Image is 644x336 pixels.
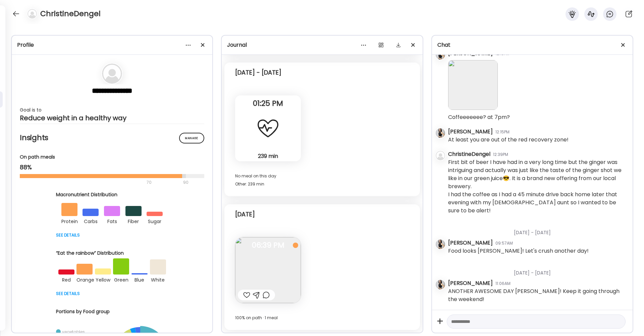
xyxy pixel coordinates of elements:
div: Food looks [PERSON_NAME]! Let's crush another day! [448,247,589,255]
div: Manage [179,133,204,143]
div: protein [61,216,77,225]
div: [PERSON_NAME] [448,279,493,287]
img: avatars%2FK2Bu7Xo6AVSGXUm5XQ7fc9gyUPu1 [436,50,445,59]
div: yellow [95,275,111,284]
h2: Insights [20,133,204,143]
img: images%2FnIuc6jdPc0TSU2YLwgiPYRrdqFm1%2FWfHunSR6sT936yV6TlMX%2FcPXYNNtUFFmalyVor5pe_240 [448,60,498,110]
div: [PERSON_NAME] [448,239,493,247]
img: bg-avatar-default.svg [28,9,37,18]
div: 70 [20,178,181,186]
div: Journal [227,41,417,49]
div: At least you are out of the red recovery zone! [448,136,569,144]
div: 12:15PM [495,129,509,135]
div: blue [131,275,148,284]
img: avatars%2FK2Bu7Xo6AVSGXUm5XQ7fc9gyUPu1 [436,280,445,289]
div: fiber [125,216,142,225]
div: Portions by Food group [56,308,168,315]
div: [DATE] [235,210,255,218]
img: avatars%2FK2Bu7Xo6AVSGXUm5XQ7fc9gyUPu1 [436,240,445,249]
div: sugar [147,216,163,225]
div: 239 min [238,153,298,160]
div: No meal on this day Other: 239 min [235,172,409,188]
h4: ChristineDengel [40,8,101,19]
div: [DATE] - [DATE] [448,261,627,279]
div: red [58,275,74,284]
div: Macronutrient Distribution [56,191,168,198]
img: bg-avatar-default.svg [436,151,445,160]
div: 09:57AM [495,240,513,246]
div: 88% [20,163,204,171]
div: Chat [437,41,627,49]
div: Goal is to [20,106,204,114]
div: fats [104,216,120,225]
div: ChristineDengel [448,150,490,158]
div: vegetables [62,329,85,335]
div: [PERSON_NAME] [448,128,493,136]
div: ANOTHER AWESOME DAY [PERSON_NAME]! Keep it going through the weekend! [448,287,627,303]
div: carbs [83,216,99,225]
img: bg-avatar-default.svg [102,64,122,84]
div: green [113,275,129,284]
div: 90 [182,178,189,186]
div: Profile [17,41,207,49]
div: Reduce weight in a healthy way [20,114,204,122]
img: avatars%2FK2Bu7Xo6AVSGXUm5XQ7fc9gyUPu1 [436,128,445,138]
span: 01:25 PM [235,100,301,107]
span: 06:39 PM [235,242,301,248]
img: images%2FnIuc6jdPc0TSU2YLwgiPYRrdqFm1%2F00LUsMCE3Ll3OfcPEkuU%2FAhKXW9gecy4V8mhp1Wtw_240 [235,237,301,303]
div: [DATE] - [DATE] [235,69,281,77]
div: “Eat the rainbow” Distribution [56,250,168,257]
div: 100% on path · 1 meal [235,314,409,322]
div: 11:06AM [495,281,511,287]
div: Coffeeeeeee? at 7pm? [448,113,510,121]
div: On path meals [20,154,204,161]
div: orange [76,275,93,284]
div: First bit of beer I have had in a very long time but the ginger was intriguing and actually was j... [448,158,627,215]
div: [DATE] - [DATE] [448,221,627,239]
div: white [150,275,166,284]
div: 12:39PM [493,152,508,158]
